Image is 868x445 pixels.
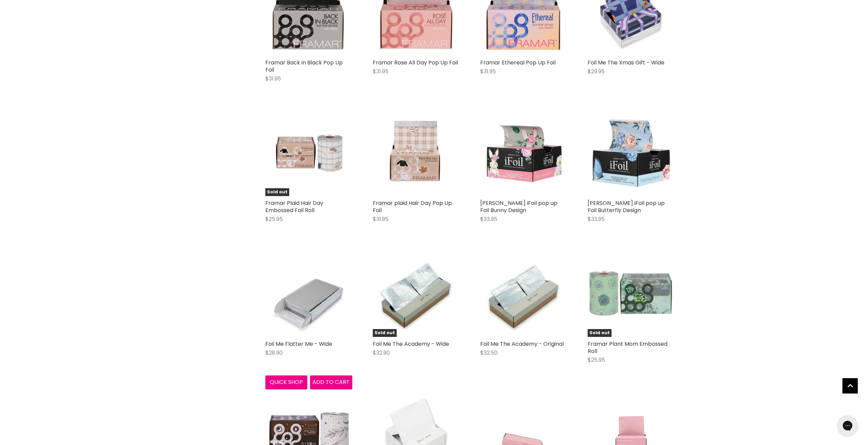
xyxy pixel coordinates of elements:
[480,68,496,75] span: $31.95
[265,340,332,348] a: Foil Me Flatter Me - Wide
[588,215,605,223] span: $33.95
[480,59,556,66] a: Framar Ethereal Pop Up Foil
[312,378,350,386] span: Add to cart
[480,340,564,348] a: Foil Me The Academy - Original
[373,250,460,337] a: Foil Me The Academy - WideSold out
[480,109,567,196] img: Robert de Soto iFoil pop up Foil Bunny Design
[588,356,605,364] span: $25.95
[373,199,452,214] a: Framar plaid Hair Day Pop Up Foil
[265,109,352,196] img: Framar Plaid Hair Day Embossed Foil Roll
[373,68,388,75] span: $31.95
[588,199,665,214] a: [PERSON_NAME] iFoil pop up Foil Butterfly Design
[373,109,460,196] img: Framar plaid Hair Day Pop Up Foil
[480,250,567,337] img: Foil Me The Academy - Original
[373,340,449,348] a: Foil Me The Academy - Wide
[588,340,667,355] a: Framar Plant Mom Embossed Roll
[588,329,612,337] span: Sold out
[373,250,460,337] img: Foil Me The Academy - Wide
[373,329,397,337] span: Sold out
[588,68,605,75] span: $29.95
[480,349,498,357] span: $32.50
[588,59,664,66] a: Foil Me The Xmas Gift - Wide
[265,215,283,223] span: $25.95
[265,188,289,196] span: Sold out
[265,250,352,337] img: Foil Me Flatter Me - Wide
[373,349,390,357] span: $32.90
[588,250,675,337] img: Framar Plant Mom Embossed Roll
[265,349,283,357] span: $28.90
[834,413,861,438] iframe: Gorgias live chat messenger
[265,59,343,74] a: Framar Back in Black Pop Up Foil
[373,59,458,66] a: Framar Rose All Day Pop Up Foil
[310,375,352,389] button: Add to cart
[265,109,352,196] a: Framar Plaid Hair Day Embossed Foil RollSold out
[588,109,675,196] img: Robert de Soto iFoil pop up Foil Butterfly Design
[265,375,308,389] button: Quick shop
[265,199,323,214] a: Framar Plaid Hair Day Embossed Foil Roll
[480,199,557,214] a: [PERSON_NAME] iFoil pop up Foil Bunny Design
[588,250,675,337] a: Framar Plant Mom Embossed RollSold out
[480,215,497,223] span: $33.95
[265,75,281,83] span: $31.95
[373,215,388,223] span: $31.95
